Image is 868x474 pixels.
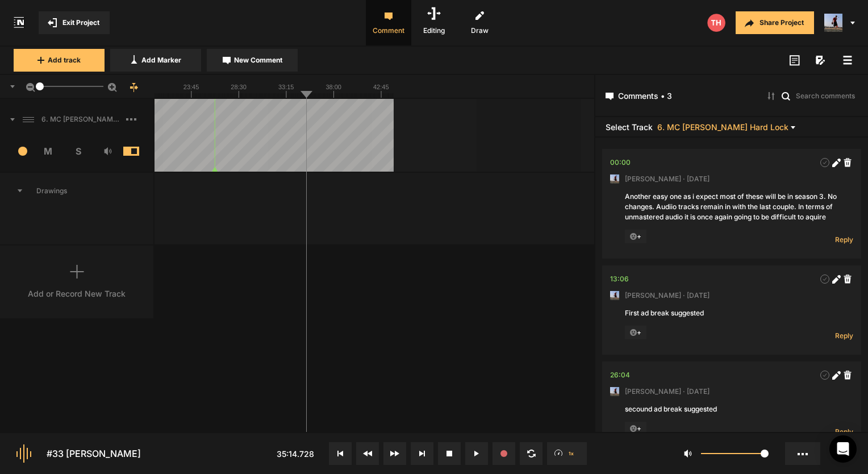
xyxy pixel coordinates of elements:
div: #33 [PERSON_NAME] [47,447,141,460]
span: [PERSON_NAME] · [DATE] [625,386,710,397]
button: 1x [547,442,587,465]
span: 6. MC [PERSON_NAME] Hard Lock [657,123,788,131]
text: 23:45 [183,84,199,90]
span: Reply [835,235,853,244]
img: ACg8ocJ5zrP0c3SJl5dKscm-Goe6koz8A9fWD7dpguHuX8DX5VIxymM=s96-c [824,14,842,32]
div: 00:00.000 [610,157,631,168]
img: letters [707,14,725,32]
span: 6. MC [PERSON_NAME] Hard Lock [37,114,126,124]
img: ACg8ocJ5zrP0c3SJl5dKscm-Goe6koz8A9fWD7dpguHuX8DX5VIxymM=s96-c [610,387,619,396]
text: 42:45 [373,84,389,90]
div: secound ad break suggested [625,404,838,414]
span: [PERSON_NAME] · [DATE] [625,174,710,184]
span: M [34,144,64,158]
span: [PERSON_NAME] · [DATE] [625,290,710,301]
span: Add Marker [141,55,181,65]
span: Reply [835,331,853,340]
img: ACg8ocJ5zrP0c3SJl5dKscm-Goe6koz8A9fWD7dpguHuX8DX5VIxymM=s96-c [610,291,619,300]
button: Share Project [736,11,814,34]
span: Add track [48,55,81,65]
button: New Comment [207,49,298,72]
span: + [625,326,646,339]
span: Reply [835,427,853,436]
div: 13:06.326 [610,273,629,285]
span: Exit Project [62,18,99,28]
header: Select Track [595,117,868,138]
text: 33:15 [278,84,294,90]
span: + [625,422,646,435]
span: S [63,144,93,158]
header: Comments • 3 [595,75,868,117]
div: Open Intercom Messenger [829,435,857,463]
div: Another easy one as i expect most of these will be in season 3. No changes. Audiio tracks remain ... [625,192,838,222]
text: 28:30 [231,84,247,90]
button: Add track [14,49,105,72]
span: New Comment [234,55,282,65]
div: 26:04.666 [610,369,630,381]
button: Exit Project [39,11,110,34]
span: + [625,230,646,243]
text: 38:00 [325,84,341,90]
input: Search comments [795,90,858,101]
div: Add or Record New Track [28,288,126,300]
img: ACg8ocJ5zrP0c3SJl5dKscm-Goe6koz8A9fWD7dpguHuX8DX5VIxymM=s96-c [610,174,619,184]
div: First ad break suggested [625,308,838,318]
span: 35:14.728 [277,449,314,459]
button: Add Marker [110,49,201,72]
